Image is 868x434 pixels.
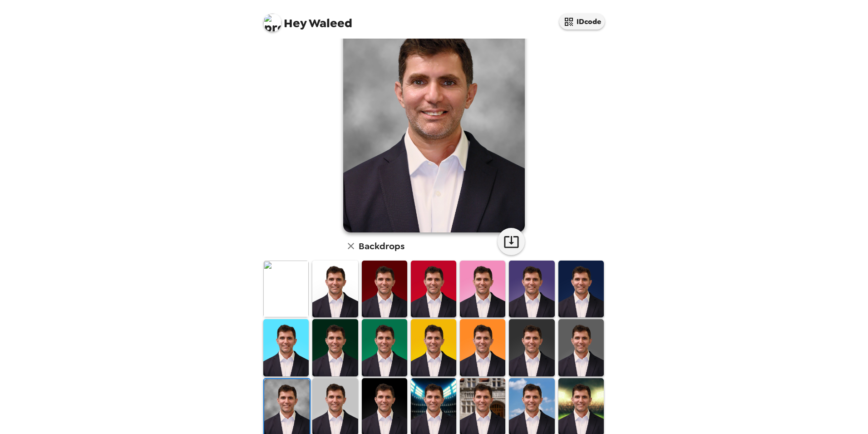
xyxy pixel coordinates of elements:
[284,15,306,31] span: Hey
[359,239,404,253] h6: Backdrops
[263,14,281,32] img: profile pic
[263,261,309,317] img: Original
[263,9,352,30] span: Waleed
[343,5,525,232] img: user
[559,14,605,30] button: IDcode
